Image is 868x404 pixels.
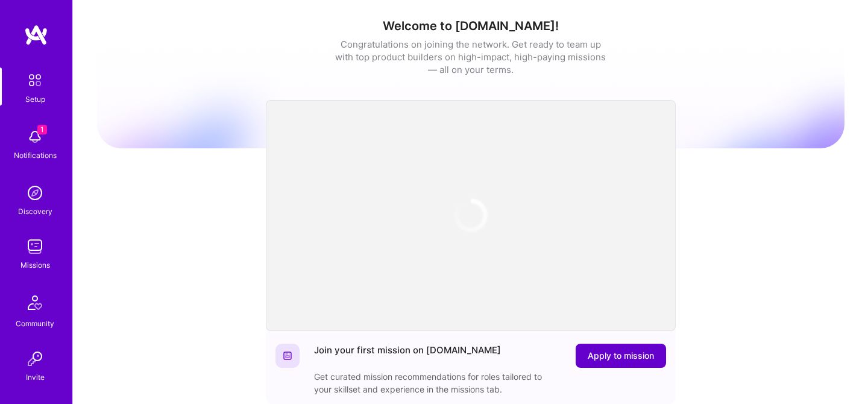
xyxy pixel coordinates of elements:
[16,317,54,330] div: Community
[97,19,844,33] h1: Welcome to [DOMAIN_NAME]!
[22,68,48,93] img: setup
[283,351,292,361] img: Website
[18,205,52,218] div: Discovery
[20,288,49,317] img: Community
[588,350,654,362] span: Apply to mission
[448,192,494,238] img: loading
[23,235,47,259] img: teamwork
[14,149,57,162] div: Notifications
[576,344,666,368] button: Apply to mission
[23,181,47,205] img: discovery
[314,344,501,368] div: Join your first mission on [DOMAIN_NAME]
[335,38,606,76] div: Congratulations on joining the network. Get ready to team up with top product builders on high-im...
[25,93,45,106] div: Setup
[37,125,47,134] span: 1
[26,371,45,383] div: Invite
[266,100,676,331] iframe: video
[23,125,47,149] img: bell
[23,347,47,371] img: Invite
[314,370,555,396] div: Get curated mission recommendations for roles tailored to your skillset and experience in the mis...
[24,24,48,46] img: logo
[20,259,50,271] div: Missions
